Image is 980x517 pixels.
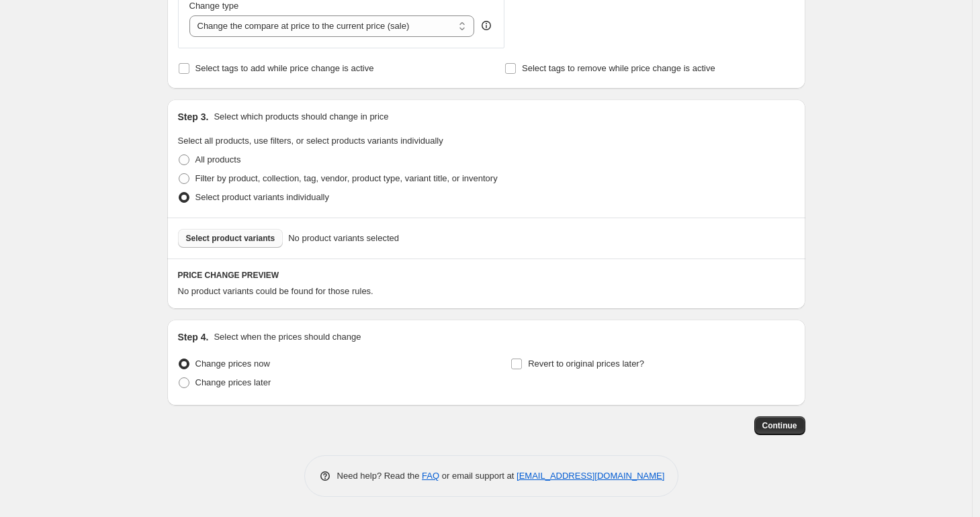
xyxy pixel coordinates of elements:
[178,330,209,344] h2: Step 4.
[195,63,374,73] span: Select tags to add while price change is active
[186,233,275,244] span: Select product variants
[189,1,239,11] span: Change type
[178,229,283,248] button: Select product variants
[195,154,241,164] span: All products
[288,232,399,245] span: No product variants selected
[439,471,517,481] span: or email support at
[195,192,329,202] span: Select product variants individually
[517,471,664,481] a: [EMAIL_ADDRESS][DOMAIN_NAME]
[178,110,209,124] h2: Step 3.
[422,471,439,481] a: FAQ
[178,270,795,281] h6: PRICE CHANGE PREVIEW
[178,286,373,296] span: No product variants could be found for those rules.
[754,416,805,435] button: Continue
[480,19,493,32] div: help
[522,63,715,73] span: Select tags to remove while price change is active
[337,471,422,481] span: Need help? Read the
[195,377,271,387] span: Change prices later
[214,330,361,344] p: Select when the prices should change
[528,359,644,369] span: Revert to original prices later?
[195,173,498,183] span: Filter by product, collection, tag, vendor, product type, variant title, or inventory
[762,420,797,431] span: Continue
[178,136,443,146] span: Select all products, use filters, or select products variants individually
[214,110,388,124] p: Select which products should change in price
[195,359,270,369] span: Change prices now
